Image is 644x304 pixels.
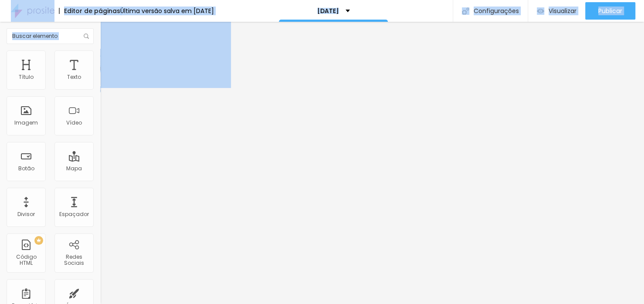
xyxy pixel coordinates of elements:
[528,2,585,20] button: Visualizar
[585,2,635,20] button: Publicar
[14,120,38,126] div: Imagem
[9,254,43,267] div: Código HTML
[59,211,89,217] div: Espaçador
[7,28,94,44] input: Buscar elemento
[18,166,34,172] div: Botão
[66,120,82,126] div: Vídeo
[17,211,35,217] div: Divisor
[57,254,91,267] div: Redes Sociais
[598,7,622,14] span: Publicar
[19,74,34,80] div: Título
[66,166,82,172] div: Mapa
[537,7,544,15] img: view-1.svg
[67,74,81,80] div: Texto
[59,8,120,14] div: Editor de páginas
[462,7,469,15] img: Icone
[84,34,89,39] img: Icone
[317,8,339,14] p: [DATE]
[120,8,214,14] div: Última versão salva em [DATE]
[549,7,576,14] span: Visualizar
